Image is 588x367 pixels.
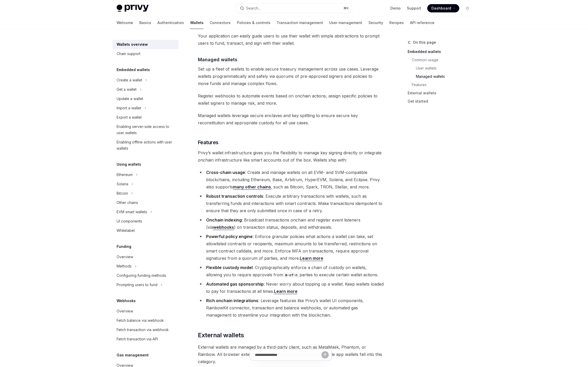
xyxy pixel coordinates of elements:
li: : Execute arbitrary transactions with wallets, such as transferring funds and interactions with s... [198,193,384,214]
a: Demo [390,6,401,11]
li: : Leverage features like Privy’s wallet UI components, RainbowKit connector, transaction and bala... [198,297,384,319]
div: UI components [117,218,142,224]
a: Overview [112,307,179,316]
button: Toggle Get a wallet section [112,85,179,94]
a: Update a wallet [112,94,179,103]
span: Managed wallets leverage secure enclaves and key splitting to ensure secure key reconstitution an... [198,112,384,126]
a: Whitelabel [112,226,179,235]
h5: Embedded wallets [117,67,150,73]
a: Learn more [274,289,297,294]
button: Toggle Ethereum section [112,170,179,179]
span: External wallets [198,331,244,339]
button: Toggle Solana section [112,179,179,189]
span: On this page [413,39,436,45]
div: Fetch transaction via webhook [117,327,169,333]
button: Toggle Bitcoin section [112,189,179,198]
button: Send message [321,351,329,358]
a: Support [407,6,421,11]
a: Configuring funding methods [112,271,179,280]
input: Ask a question... [255,349,321,361]
div: Enabling offline actions with user wallets [117,139,175,151]
a: Policies & controls [237,17,270,29]
div: Overview [117,254,133,260]
div: Update a wallet [117,96,143,102]
a: Transaction management [277,17,323,29]
li: : Broadcast transactions onchain and register event listeners (via ) on transaction status, depos... [198,216,384,231]
img: light logo [117,5,149,12]
strong: Powerful policy engine [206,234,253,239]
div: Whitelabel [117,227,135,234]
a: Embedded wallets [408,48,476,56]
div: Wallets overview [117,41,148,48]
a: webhooks [213,225,234,230]
div: Solana [117,181,128,187]
li: : Cryptographically enforce a chain of custody on wallets, allowing you to require approvals from... [198,264,384,278]
a: Overview [112,252,179,262]
code: m-of-n [283,272,300,278]
button: Toggle Prompting users to fund section [112,280,179,289]
div: Bitcoin [117,190,128,196]
a: Fetch transaction via webhook [112,325,179,334]
div: Export a wallet [117,114,142,120]
h5: Webhooks [117,298,136,304]
button: Toggle dark mode [463,4,472,12]
span: Features [198,139,219,146]
a: User management [329,17,362,29]
button: Toggle Import a wallet section [112,103,179,113]
button: Toggle EVM smart wallets section [112,207,179,217]
li: : Create and manage wallets on all EVM- and SVM-compatible blockchains, including Ethereum, Base,... [198,169,384,190]
strong: Robust transaction controls [206,194,263,199]
div: Configuring funding methods [117,272,166,279]
strong: Cross-chain usage [206,170,245,175]
strong: Flexible custody model [206,265,253,270]
a: Other chains [112,198,179,207]
a: Basics [139,17,151,29]
div: Create a wallet [117,77,142,83]
span: Set up a fleet of wallets to enable secure treasury management across use cases. Leverage wallets... [198,65,384,87]
strong: Automated gas sponsorship [206,281,264,287]
div: Fetch transaction via API [117,336,158,342]
a: Managed wallets [408,72,476,81]
h5: Gas management [117,352,149,358]
span: External wallets are managed by a third-party client, such as MetaMask, Phantom, or Rainbow. All ... [198,343,384,365]
a: Enabling offline actions with user wallets [112,137,179,153]
div: Chain support [117,51,140,57]
a: Enabling server-side access to user wallets [112,122,179,137]
button: Toggle Create a wallet section [112,75,179,85]
div: Prompting users to fund [117,282,157,288]
a: Chain support [112,49,179,58]
span: Dashboard [431,6,451,11]
a: Welcome [117,17,133,29]
a: User wallets [408,64,476,72]
a: External wallets [408,89,476,97]
div: Fetch balance via webhook [117,317,164,324]
a: Common usage [408,56,476,64]
h5: Using wallets [117,161,141,167]
div: Enabling server-side access to user wallets [117,124,175,136]
a: Fetch balance via webhook [112,316,179,325]
a: Get started [408,97,476,105]
li: : Enforce granular policies what actions a wallet can take, set allowlisted contracts or recipien... [198,233,384,262]
h5: Funding [117,243,131,250]
a: Wallets [190,17,204,29]
div: Overview [117,308,133,314]
span: Managed wallets [198,56,237,63]
a: Export a wallet [112,113,179,122]
a: Connectors [210,17,231,29]
strong: Onchain indexing [206,217,242,223]
a: Learn more [300,256,323,261]
a: API reference [410,17,434,29]
div: Other chains [117,200,138,206]
div: Import a wallet [117,105,141,111]
span: Register webhooks to automate events based on onchain actions, assign specific policies to wallet... [198,92,384,107]
div: Search... [246,5,261,11]
div: EVM smart wallets [117,209,147,215]
a: Authentication [157,17,184,29]
strong: Rich onchain integrations [206,298,258,303]
button: Open search [236,4,352,13]
a: Wallets overview [112,40,179,49]
a: Fetch transaction via API [112,334,179,344]
a: Recipes [389,17,404,29]
button: Toggle Methods section [112,262,179,271]
a: Features [408,81,476,89]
